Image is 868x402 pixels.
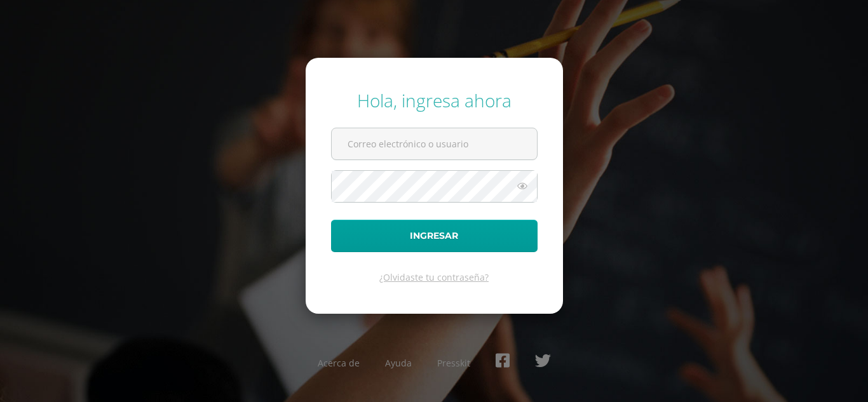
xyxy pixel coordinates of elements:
[318,357,360,369] a: Acerca de
[379,271,489,283] a: ¿Olvidaste tu contraseña?
[331,88,538,112] div: Hola, ingresa ahora
[331,220,538,252] button: Ingresar
[385,357,412,369] a: Ayuda
[332,128,537,159] input: Correo electrónico o usuario
[437,357,470,369] a: Presskit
